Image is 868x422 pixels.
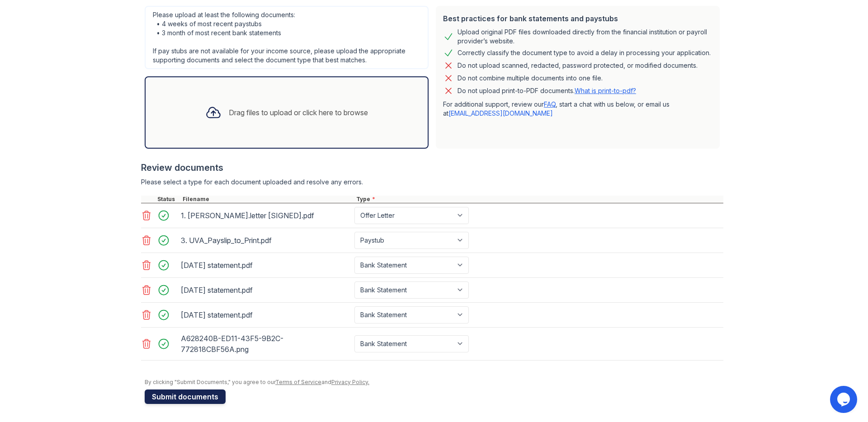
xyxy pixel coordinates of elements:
div: Filename [181,196,354,203]
p: For additional support, review our , start a chat with us below, or email us at [443,100,712,118]
div: Correctly classify the document type to avoid a delay in processing your application. [458,47,711,58]
p: Do not upload print-to-PDF documents. [458,86,636,95]
div: Please select a type for each document uploaded and resolve any errors. [141,178,723,187]
div: Drag files to upload or click here to browse [229,107,368,118]
div: 1. [PERSON_NAME].letter [SIGNED].pdf [181,208,351,223]
div: [DATE] statement.pdf [181,283,351,297]
div: 3. UVA_Payslip_to_Print.pdf [181,233,351,248]
a: Terms of Service [275,379,321,385]
div: Review documents [141,161,723,174]
div: Please upload at least the following documents: • 4 weeks of most recent paystubs • 3 month of mo... [145,6,429,69]
div: [DATE] statement.pdf [181,258,351,272]
div: By clicking "Submit Documents," you agree to our and [145,379,723,386]
div: Type [354,196,723,203]
button: Submit documents [145,389,226,404]
div: Best practices for bank statements and paystubs [443,13,712,24]
iframe: chat widget [830,386,859,413]
div: [DATE] statement.pdf [181,308,351,322]
a: [EMAIL_ADDRESS][DOMAIN_NAME] [448,109,553,117]
a: Privacy Policy. [331,379,369,385]
div: Status [156,196,181,203]
a: FAQ [544,100,556,108]
div: Upload original PDF files downloaded directly from the financial institution or payroll provider’... [458,28,712,46]
div: Do not combine multiple documents into one file. [458,73,603,84]
a: What is print-to-pdf? [575,87,636,94]
div: A628240B-ED11-43F5-9B2C-772818CBF56A.png [181,331,351,356]
div: Do not upload scanned, redacted, password protected, or modified documents. [458,60,698,71]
